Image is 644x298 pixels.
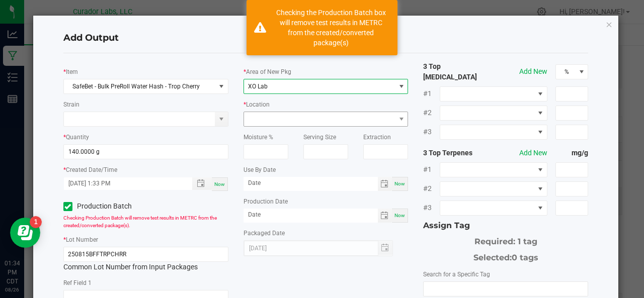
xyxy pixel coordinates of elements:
input: Date [244,209,378,221]
label: Lot Number [66,235,98,244]
label: Serving Size [303,133,336,142]
span: NO DATA FOUND [440,181,547,196]
span: XO Lab [248,83,268,90]
span: #2 [423,108,440,118]
label: Packaged Date [244,229,285,238]
iframe: Resource center unread badge [30,216,42,228]
label: Area of New Pkg [246,67,291,76]
label: Location [246,100,270,109]
label: Created Date/Time [66,165,117,174]
h4: Add Output [63,32,589,45]
span: #3 [423,203,440,213]
span: Now [394,181,405,186]
label: Item [66,67,78,76]
label: Moisture % [244,133,273,142]
span: Toggle calendar [378,209,392,223]
span: NO DATA FOUND [440,162,547,177]
label: Search for a Specific Tag [423,270,490,279]
span: Now [214,181,225,187]
span: 0 tags [512,253,538,262]
label: Production Date [244,197,288,206]
div: Checking the Production Batch box will remove test results in METRC from the created/converted pa... [272,8,390,48]
span: Toggle popup [192,177,212,190]
span: #3 [423,127,440,137]
label: Production Batch [63,201,138,212]
div: Assign Tag [423,220,588,232]
div: Selected: [423,248,588,264]
span: % [556,65,576,79]
span: #2 [423,183,440,194]
div: Required: 1 tag [423,232,588,248]
strong: 3 Top Terpenes [423,148,489,158]
input: NO DATA FOUND [424,282,588,296]
input: Date [244,177,378,189]
label: Use By Date [244,165,276,174]
span: Now [394,213,405,218]
span: Checking Production Batch will remove test results in METRC from the created/converted package(s). [63,215,217,228]
input: Created Datetime [64,177,182,190]
span: Toggle calendar [378,177,392,191]
div: Common Lot Number from Input Packages [63,247,228,272]
label: Ref Field 1 [63,278,92,287]
label: Strain [63,100,79,109]
button: Add New [519,148,547,158]
button: Add New [519,66,547,77]
span: NO DATA FOUND [440,201,547,216]
label: Extraction [363,133,391,142]
span: SafeBet - Bulk PreRoll Water Hash - Trop Cherry [64,79,215,93]
strong: mg/g [555,148,589,158]
label: Quantity [66,133,89,142]
strong: 3 Top [MEDICAL_DATA] [423,61,489,82]
iframe: Resource center [10,218,40,248]
span: #1 [423,164,440,175]
span: #1 [423,88,440,99]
